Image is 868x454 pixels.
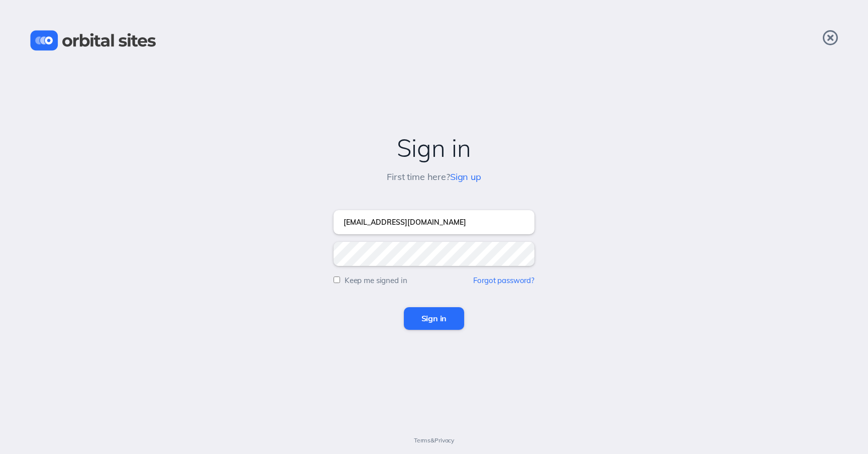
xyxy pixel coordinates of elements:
[450,171,481,183] a: Sign up
[404,307,465,329] input: Sign in
[414,436,430,444] a: Terms
[473,276,534,285] a: Forgot password?
[435,436,454,444] a: Privacy
[345,276,407,285] label: Keep me signed in
[334,210,534,234] input: Email
[387,172,481,183] h5: First time here?
[30,30,156,51] img: Orbital Sites Logo
[10,134,858,162] h2: Sign in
